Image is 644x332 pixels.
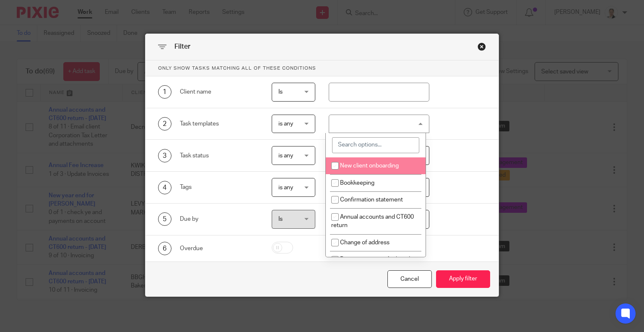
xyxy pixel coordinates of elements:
span: Is [278,216,283,222]
div: 4 [158,181,171,194]
div: 3 [158,149,171,162]
div: 2 [158,117,171,131]
div: Task status [180,152,259,160]
div: Tags [180,183,259,191]
div: 5 [158,212,171,226]
span: Change of address [340,240,390,246]
div: Due by [180,215,259,223]
span: Annual accounts and CT600 return [331,214,414,229]
span: New client onboarding [340,163,399,169]
button: Apply filter [436,270,490,288]
span: Bookkeeping [340,180,374,186]
div: 6 [158,242,171,255]
span: Confirmation statement [340,197,403,203]
div: Client name [180,88,259,96]
p: Only show tasks matching all of these conditions [145,60,499,76]
div: Close this dialog window [478,42,486,51]
div: Close this dialog window [387,270,432,288]
input: Search options... [332,137,419,153]
span: is any [278,121,293,127]
span: Is [278,89,283,95]
div: 1 [158,85,171,99]
span: Disengagement - Archived [340,256,410,262]
span: Filter [174,43,190,50]
div: Overdue [180,244,259,253]
span: is any [278,153,293,159]
span: is any [278,185,293,191]
div: Task templates [180,120,259,128]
